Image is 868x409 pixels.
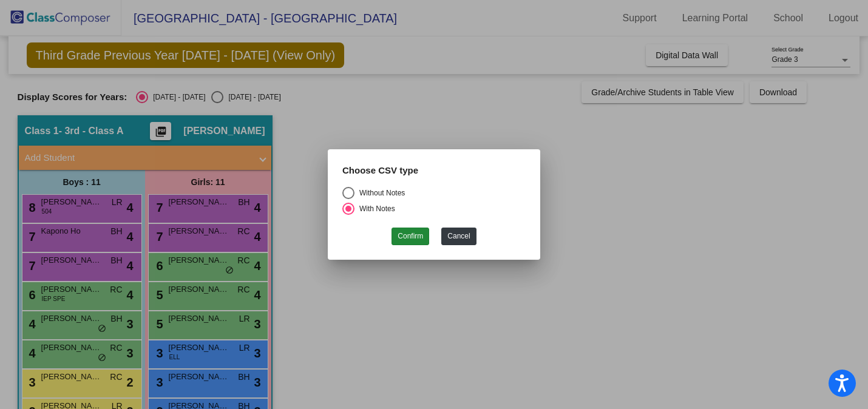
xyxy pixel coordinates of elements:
button: Confirm [392,228,429,245]
label: Choose CSV type [342,164,418,178]
mat-radio-group: Select an option [342,187,526,218]
button: Cancel [441,228,476,245]
div: With Notes [354,203,395,214]
div: Without Notes [354,188,405,198]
